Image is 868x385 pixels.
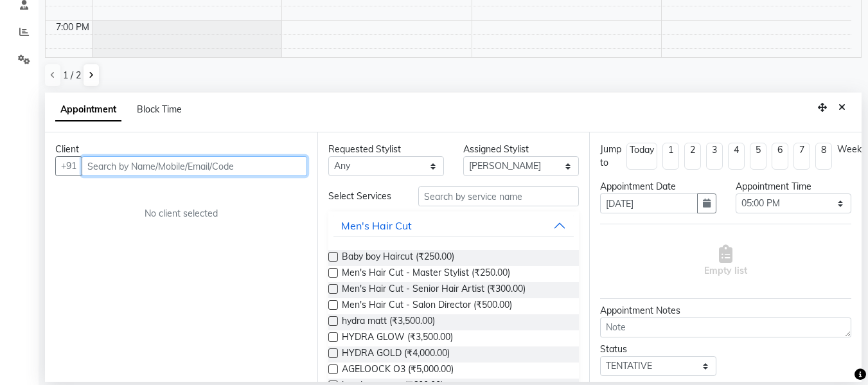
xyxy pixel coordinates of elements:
li: 6 [772,143,788,170]
li: 2 [684,143,701,170]
div: Jump to [600,143,621,170]
div: Today [630,143,654,157]
input: yyyy-mm-dd [600,193,697,213]
li: 7 [793,143,810,170]
div: Appointment Date [600,180,716,193]
span: Baby boy Haircut (₹250.00) [342,250,454,266]
div: Weeks [837,143,866,156]
li: 1 [662,143,679,170]
div: Select Services [319,190,409,203]
span: Empty list [704,245,747,278]
div: Status [600,343,716,356]
span: hydra matt (₹3,500.00) [342,314,435,330]
li: 8 [815,143,832,170]
div: Men's Hair Cut [341,218,412,233]
div: Appointment Time [736,180,851,193]
div: Assigned Stylist [463,143,579,156]
div: Client [55,143,307,156]
button: Men's Hair Cut [333,214,574,237]
span: Block Time [137,103,182,115]
li: 3 [706,143,723,170]
div: 7:00 PM [53,21,92,34]
div: Appointment Notes [600,304,851,318]
input: Search by Name/Mobile/Email/Code [82,156,307,176]
input: Search by service name [418,186,579,206]
span: HYDRA GOLD (₹4,000.00) [342,346,450,363]
span: Men's Hair Cut - Salon Director (₹500.00) [342,298,512,314]
button: Close [833,98,851,118]
div: Requested Stylist [328,143,444,156]
span: Appointment [55,98,121,121]
button: +91 [55,156,82,176]
span: HYDRA GLOW (₹3,500.00) [342,330,453,346]
li: 4 [728,143,745,170]
div: No client selected [86,207,276,220]
span: Men's Hair Cut - Senior Hair Artist (₹300.00) [342,282,526,298]
span: AGELOOCK O3 (₹5,000.00) [342,363,454,379]
li: 5 [750,143,766,170]
span: 1 / 2 [63,69,81,82]
span: Men's Hair Cut - Master Stylist (₹250.00) [342,266,510,282]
